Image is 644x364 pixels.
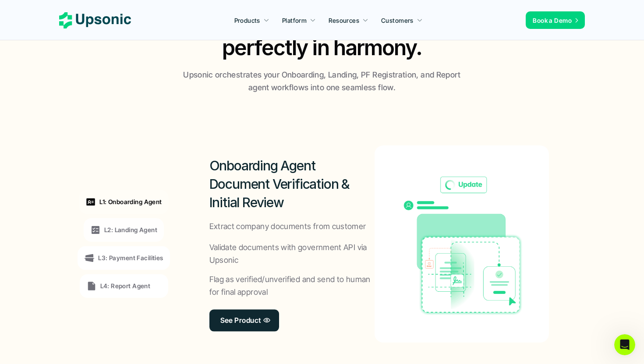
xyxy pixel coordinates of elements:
p: See Product [220,314,261,327]
p: L1: Onboarding Agent [99,197,162,206]
p: Flag as verified/unverified and send to human for final approval [209,273,375,299]
p: L2: Landing Agent [104,225,157,234]
p: Resources [329,16,359,25]
span: Book a Demo [533,17,572,24]
p: Products [234,16,260,25]
p: Platform [282,16,307,25]
p: L4: Report Agent [100,281,151,290]
h2: Onboarding Agent Document Verification & Initial Review [209,156,375,212]
a: Products [229,12,275,28]
p: Customers [381,16,414,25]
a: Book a Demo [526,11,585,29]
p: Extract company documents from customer [209,220,366,233]
p: Validate documents with government API via Upsonic [209,242,375,267]
p: L3: Payment Facilities [98,253,163,262]
iframe: Intercom live chat [614,334,635,355]
p: Upsonic orchestrates your Onboarding, Landing, PF Registration, and Report agent workflows into o... [180,69,464,94]
a: See Product [209,309,279,331]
